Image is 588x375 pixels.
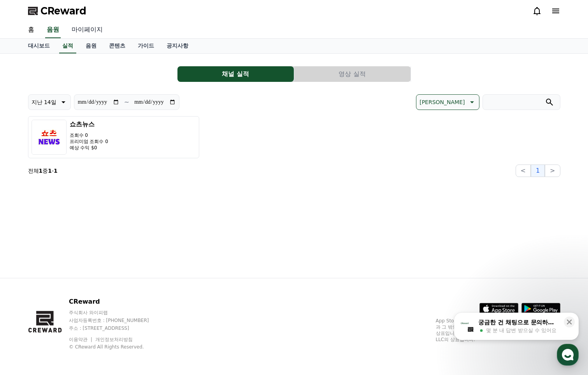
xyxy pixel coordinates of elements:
[22,39,56,53] a: 대시보드
[70,145,108,151] p: 예상 수익 $0
[59,39,76,53] a: 실적
[177,66,294,82] a: 채널 실적
[48,168,52,174] strong: 1
[531,165,545,177] button: 1
[28,167,58,175] p: 전체 중 -
[69,297,164,306] p: CReward
[51,247,100,267] a: 대화
[516,165,531,177] button: <
[40,5,86,17] span: CReward
[28,116,199,158] button: 쇼츠뉴스 조회수 0 프리미엄 조회수 0 예상 수익 $0
[100,247,149,267] a: 설정
[294,66,411,82] button: 영상 실적
[45,22,61,38] a: 음원
[545,165,560,177] button: >
[70,138,108,145] p: 프리미엄 조회수 0
[69,325,164,331] p: 주소 : [STREET_ADDRESS]
[95,337,133,342] a: 개인정보처리방침
[28,94,71,110] button: 지난 14일
[160,39,195,53] a: 공지사항
[71,259,81,265] span: 대화
[39,168,43,174] strong: 1
[32,97,56,108] p: 지난 14일
[25,259,29,265] span: 홈
[54,168,58,174] strong: 1
[69,344,164,350] p: © CReward All Rights Reserved.
[32,120,67,155] img: 쇼츠뉴스
[436,318,560,343] p: App Store, iCloud, iCloud Drive 및 iTunes Store는 미국과 그 밖의 나라 및 지역에서 등록된 Apple Inc.의 서비스 상표입니다. Goo...
[22,22,40,38] a: 홈
[69,337,93,342] a: 이용약관
[124,97,129,107] p: ~
[70,120,108,129] h3: 쇼츠뉴스
[28,5,86,17] a: CReward
[120,259,130,265] span: 설정
[2,247,51,267] a: 홈
[103,39,132,53] a: 콘텐츠
[419,97,465,108] p: [PERSON_NAME]
[69,317,164,324] p: 사업자등록번호 : [PHONE_NUMBER]
[79,39,103,53] a: 음원
[132,39,160,53] a: 가이드
[69,310,164,316] p: 주식회사 와이피랩
[65,22,109,38] a: 마이페이지
[416,94,479,110] button: [PERSON_NAME]
[70,132,108,138] p: 조회수 0
[177,66,294,82] button: 채널 실적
